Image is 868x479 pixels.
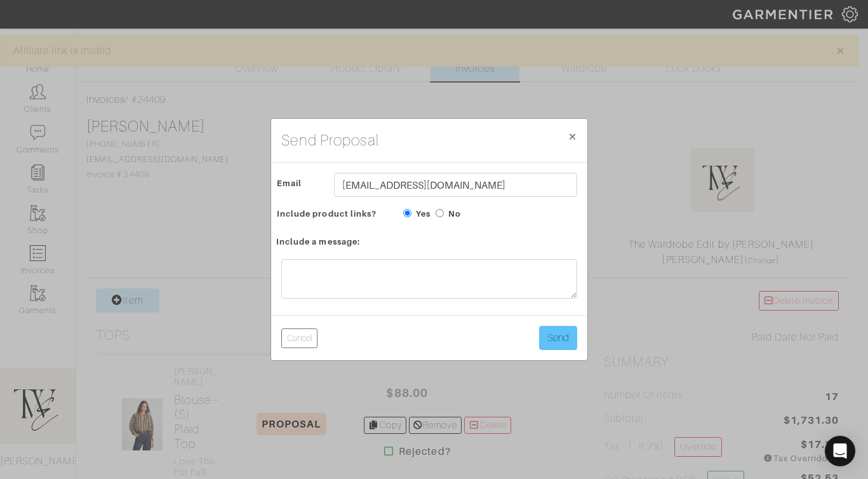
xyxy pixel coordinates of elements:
button: Send [539,326,577,350]
span: × [568,128,577,145]
button: Cancel [281,328,317,348]
span: Email [277,174,302,192]
label: Yes [416,208,431,220]
span: Include a message: [276,233,360,251]
div: Open Intercom Messenger [825,436,855,466]
label: No [448,208,461,220]
span: Include product links? [277,205,377,223]
h4: Send Proposal [281,129,379,152]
